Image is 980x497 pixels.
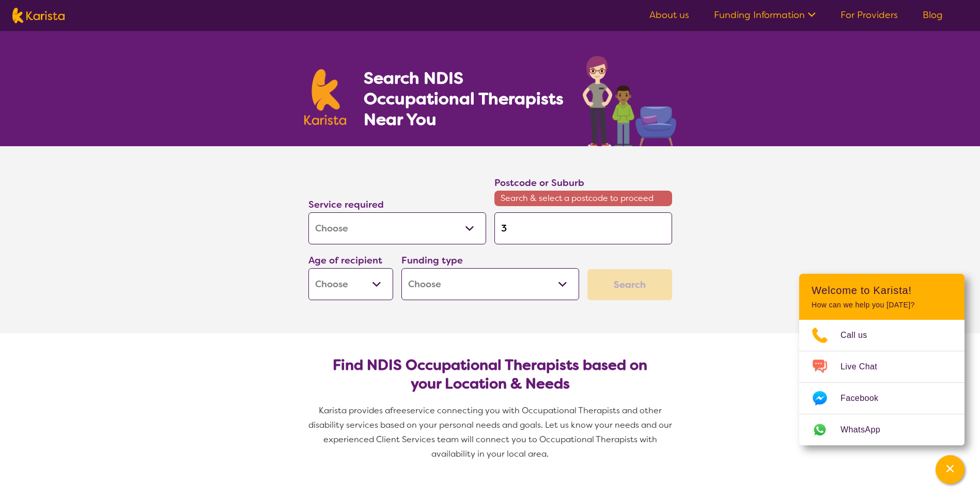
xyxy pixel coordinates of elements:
[308,254,382,267] label: Age of recipient
[841,328,880,343] span: Call us
[841,422,893,438] span: WhatsApp
[841,9,898,21] a: For Providers
[936,455,965,484] button: Channel Menu
[401,254,463,267] label: Funding type
[649,9,689,21] a: About us
[583,56,676,146] img: occupational-therapy
[364,68,565,130] h1: Search NDIS Occupational Therapists Near You
[812,301,952,309] p: How can we help you [DATE]?
[308,198,384,211] label: Service required
[317,356,664,393] h2: Find NDIS Occupational Therapists based on your Location & Needs
[799,414,965,445] a: Web link opens in a new tab.
[714,9,816,21] a: Funding Information
[841,359,890,375] span: Live Chat
[494,212,672,244] input: Type
[494,191,672,206] span: Search & select a postcode to proceed
[799,320,965,445] ul: Choose channel
[923,9,943,21] a: Blog
[304,69,347,125] img: Karista logo
[494,177,584,189] label: Postcode or Suburb
[812,284,952,297] h2: Welcome to Karista!
[319,405,390,416] span: Karista provides a
[308,405,674,459] span: service connecting you with Occupational Therapists and other disability services based on your p...
[799,274,965,445] div: Channel Menu
[12,8,65,23] img: Karista logo
[390,405,407,416] span: free
[841,391,891,406] span: Facebook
